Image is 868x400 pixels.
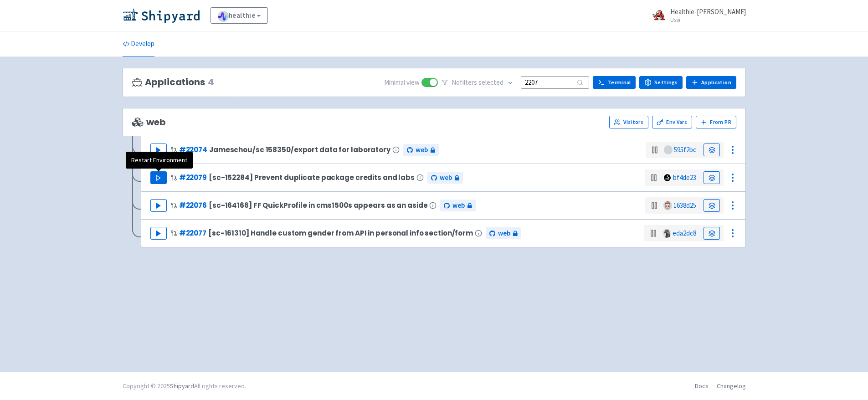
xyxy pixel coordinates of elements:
h3: Applications [132,77,214,87]
span: web [132,117,166,128]
a: Terminal [593,76,636,89]
img: Shipyard logo [123,8,200,23]
a: eda2dc8 [673,229,696,237]
a: #22079 [179,173,207,182]
span: web [440,173,452,183]
a: 1638d25 [673,201,696,210]
a: Develop [123,31,154,57]
button: From PR [696,116,736,128]
a: Env Vars [652,116,692,128]
a: web [486,227,521,240]
a: Shipyard [170,382,194,390]
a: #22074 [179,145,207,154]
span: Healthie-[PERSON_NAME] [670,7,746,16]
a: bf4de23 [673,173,696,182]
button: Play [150,171,167,184]
a: #22076 [179,200,207,210]
a: 595f2bc [674,145,696,154]
a: healthie [211,7,268,24]
span: [sc-161310] Handle custom gender from API in personal info section/form [208,229,473,237]
a: Visitors [609,116,648,128]
span: web [416,145,428,155]
a: web [403,144,439,156]
button: Play [150,199,167,212]
span: [sc-164166] FF QuickProfile in cms1500s appears as an aside [209,201,427,209]
a: #22077 [179,228,206,238]
span: web [498,228,510,239]
div: Copyright © 2025 All rights reserved. [123,381,246,391]
span: [sc-152284] Prevent duplicate package credits and labs [209,174,415,181]
span: Jameschou/sc 158350/export data for laboratory [209,146,390,154]
a: Application [686,76,736,89]
span: 4 [208,77,214,87]
span: Minimal view [384,77,420,88]
a: web [427,172,463,184]
button: Play [150,227,167,240]
span: web [452,200,465,211]
span: selected [478,78,503,87]
span: No filter s [452,77,503,88]
a: Docs [695,382,709,390]
small: User [670,17,746,23]
a: Healthie-[PERSON_NAME] User [647,8,746,23]
a: web [440,200,476,212]
a: Settings [639,76,683,89]
a: Changelog [717,382,746,390]
input: Search... [521,76,589,88]
button: Play [150,144,167,156]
